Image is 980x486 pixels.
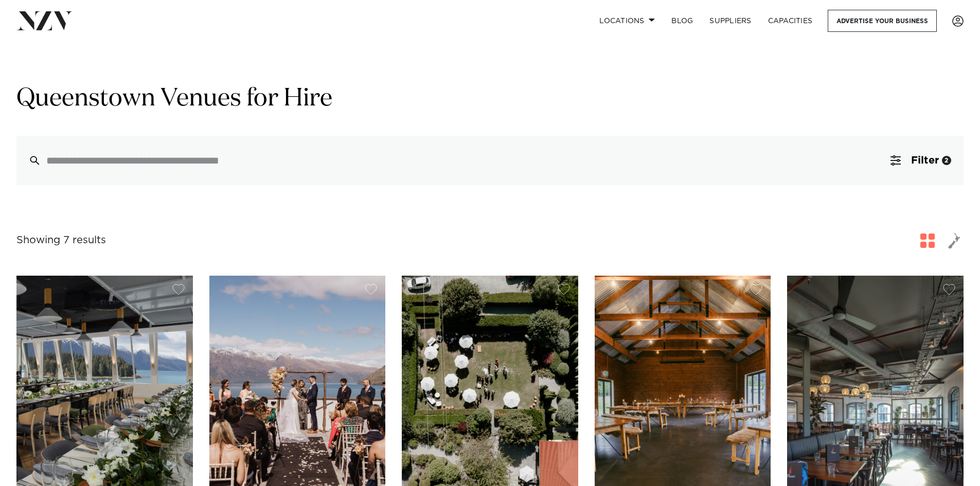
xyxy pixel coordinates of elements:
a: BLOG [663,10,701,32]
a: Advertise your business [828,10,937,32]
div: Showing 7 results [16,232,106,248]
a: Capacities [760,10,821,32]
button: Filter2 [878,136,964,185]
img: nzv-logo.png [16,11,73,30]
span: Filter [911,155,939,166]
div: 2 [942,156,951,165]
a: Locations [591,10,663,32]
h1: Queenstown Venues for Hire [16,83,964,115]
a: SUPPLIERS [701,10,759,32]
